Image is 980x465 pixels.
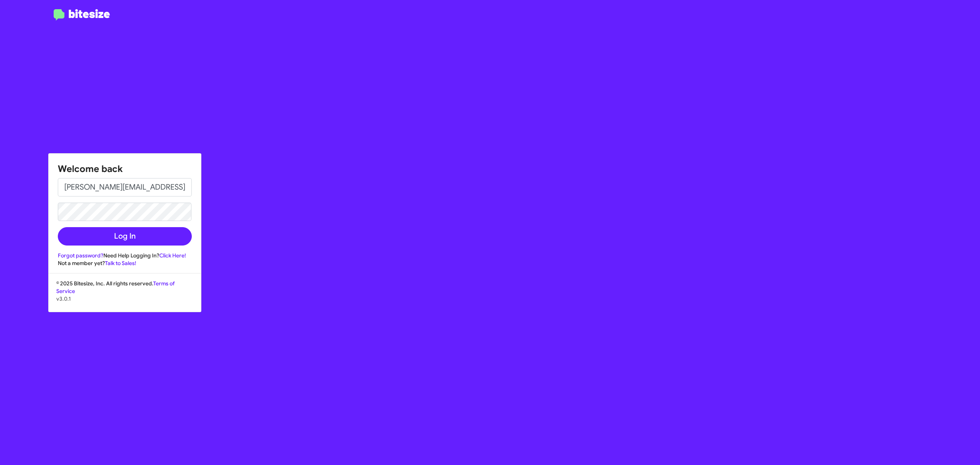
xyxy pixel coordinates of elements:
h1: Welcome back [58,163,192,175]
div: Need Help Logging In? [58,252,192,259]
a: Terms of Service [56,280,175,295]
button: Log In [58,227,192,246]
a: Talk to Sales! [105,260,136,267]
div: © 2025 Bitesize, Inc. All rights reserved. [49,280,201,312]
a: Click Here! [159,252,186,259]
p: v3.0.1 [56,295,193,303]
input: Email address [58,178,192,196]
a: Forgot password? [58,252,103,259]
div: Not a member yet? [58,259,192,267]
